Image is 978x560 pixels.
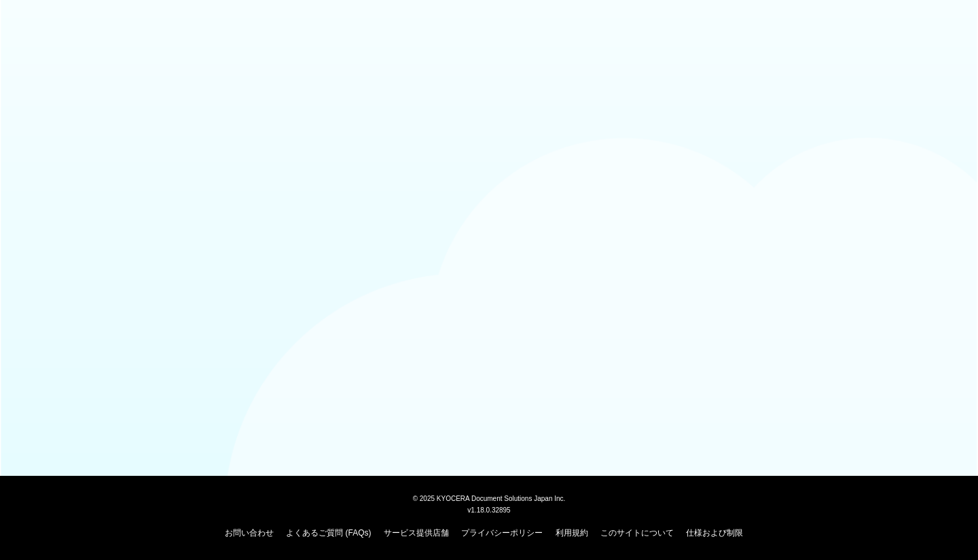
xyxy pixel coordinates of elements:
span: © 2025 KYOCERA Document Solutions Japan Inc. [413,493,566,502]
a: プライバシーポリシー [461,528,543,538]
a: お問い合わせ [225,528,274,538]
a: 仕様および制限 [686,528,743,538]
a: このサイトについて [600,528,674,538]
a: 利用規約 [556,528,588,538]
a: サービス提供店舗 [384,528,449,538]
span: v1.18.0.32895 [467,506,510,514]
a: よくあるご質問 (FAQs) [286,528,371,538]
